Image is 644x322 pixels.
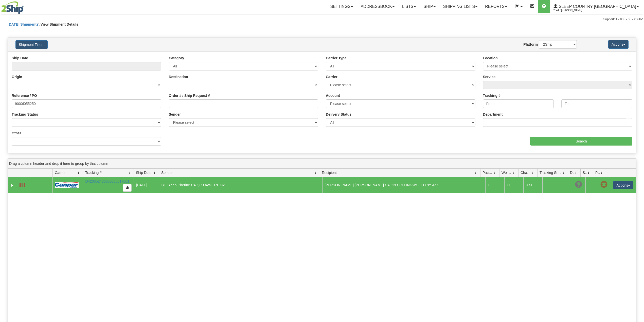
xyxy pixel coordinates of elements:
[472,168,480,177] a: Recipient filter column settings
[136,170,151,175] span: Ship Date
[1,17,643,22] div: Support: 1 - 855 - 55 - 2SHIP
[55,182,79,188] img: 14 - Canpar
[39,22,78,26] span: \ View Shipment Details
[540,170,562,175] span: Tracking Status
[558,4,636,9] span: Sleep Country [GEOGRAPHIC_DATA]
[169,93,210,98] label: Order # / Ship Request #
[483,99,554,108] input: From
[12,56,28,61] label: Ship Date
[570,170,574,175] span: Delivery Status
[530,137,632,146] input: Search
[561,99,632,108] input: To
[483,112,503,117] label: Department
[529,168,537,177] a: Charge filter column settings
[12,74,22,79] label: Origin
[608,40,629,49] button: Actions
[521,170,531,175] span: Charge
[15,40,48,49] button: Shipment Filters
[169,74,188,79] label: Destination
[523,42,538,47] label: Platform
[85,179,129,183] a: D420352430000000817001
[510,168,518,177] a: Weight filter column settings
[322,170,337,175] span: Recipient
[632,135,643,187] iframe: chat widget
[55,170,66,175] span: Carrier
[20,181,25,189] a: Label
[504,177,523,193] td: 11
[523,177,542,193] td: 9.41
[491,168,499,177] a: Packages filter column settings
[12,93,37,98] label: Reference / PO
[584,168,593,177] a: Shipment Issues filter column settings
[483,74,496,79] label: Service
[420,0,439,13] a: Ship
[8,159,636,169] div: grid grouping header
[150,168,159,177] a: Ship Date filter column settings
[1,1,24,14] img: logo2044.jpg
[572,168,580,177] a: Delivery Status filter column settings
[583,170,587,175] span: Shipment Issues
[169,112,181,117] label: Sender
[398,0,420,13] a: Lists
[613,181,633,189] button: Actions
[326,112,351,117] label: Delivery Status
[8,22,39,26] a: [DATE] Shipments
[326,56,346,61] label: Carrier Type
[169,56,184,61] label: Category
[85,170,102,175] span: Tracking #
[595,170,600,175] span: Pickup Status
[482,170,493,175] span: Packages
[12,112,38,117] label: Tracking Status
[159,177,322,193] td: Blu Sleep Cherine CA QC Laval H7L 4R9
[10,183,15,188] a: Expand
[74,168,83,177] a: Carrier filter column settings
[12,131,21,136] label: Other
[322,177,486,193] td: [PERSON_NAME] [PERSON_NAME] CA ON COLLINGWOOD L9Y 4Z7
[481,0,511,13] a: Reports
[311,168,320,177] a: Sender filter column settings
[553,8,592,13] span: 2044 / [PERSON_NAME]
[439,0,481,13] a: Shipping lists
[575,181,582,188] span: Unknown
[502,170,512,175] span: Weight
[123,184,132,192] button: Copy to clipboard
[326,0,357,13] a: Settings
[483,93,500,98] label: Tracking #
[326,74,337,79] label: Carrier
[357,0,398,13] a: Addressbook
[559,168,568,177] a: Tracking Status filter column settings
[597,168,606,177] a: Pickup Status filter column settings
[550,0,642,13] a: Sleep Country [GEOGRAPHIC_DATA] 2044 / [PERSON_NAME]
[134,177,159,193] td: [DATE]
[483,56,498,61] label: Location
[125,168,134,177] a: Tracking # filter column settings
[161,170,173,175] span: Sender
[485,177,504,193] td: 1
[600,181,607,188] span: Pickup Not Assigned
[326,93,340,98] label: Account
